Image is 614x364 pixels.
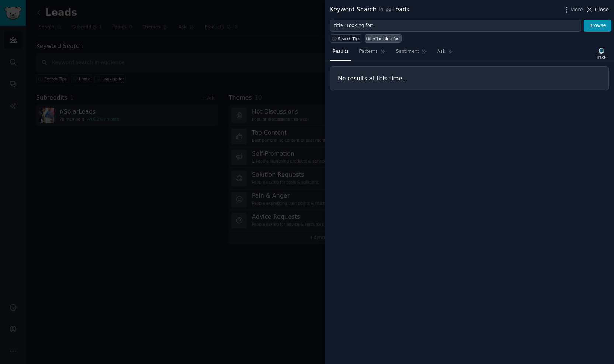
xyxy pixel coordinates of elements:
[330,34,362,43] button: Search Tips
[338,74,601,82] h3: No results at this time...
[595,6,609,14] span: Close
[356,46,388,61] a: Patterns
[359,48,377,55] span: Patterns
[596,55,606,60] div: Track
[393,46,430,61] a: Sentiment
[584,20,611,32] button: Browse
[379,7,383,13] span: in
[365,34,402,43] a: title:"Looking for"
[338,36,361,41] span: Search Tips
[563,6,583,14] button: More
[435,46,456,61] a: Ask
[586,6,609,14] button: Close
[594,45,609,61] button: Track
[366,36,400,41] div: title:"Looking for"
[570,6,583,14] span: More
[330,20,581,32] input: Try a keyword related to your business
[330,5,409,14] div: Keyword Search Leads
[332,48,349,55] span: Results
[396,48,419,55] span: Sentiment
[437,48,445,55] span: Ask
[330,46,351,61] a: Results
